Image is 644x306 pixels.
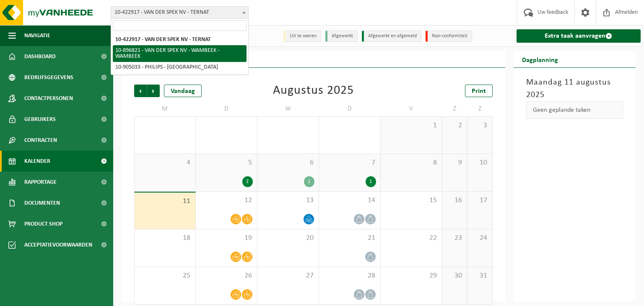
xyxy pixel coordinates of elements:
span: Contracten [24,130,57,151]
span: Print [472,88,486,95]
li: 10-422917 - VAN DER SPEK NV - TERNAT [113,34,247,45]
span: 20 [262,234,314,243]
span: Kalender [24,151,50,172]
h3: Maandag 11 augustus 2025 [526,76,623,101]
li: Afgewerkt en afgemeld [362,31,421,42]
div: Vandaag [164,85,202,97]
span: 6 [262,158,314,167]
div: 2 [242,176,253,187]
span: 23 [447,234,463,243]
span: Dashboard [24,46,56,67]
td: D [319,101,381,116]
span: 28 [323,271,376,280]
span: 29 [200,121,253,130]
span: 25 [139,271,191,280]
span: 28 [139,121,191,130]
span: 10-422917 - VAN DER SPEK NV - TERNAT [111,6,249,19]
td: Z [467,101,493,116]
span: 7 [323,158,376,167]
span: 17 [472,196,488,205]
span: 27 [262,271,314,280]
td: W [257,101,319,116]
li: Uit te voeren [283,31,321,42]
div: 1 [304,176,314,187]
td: V [381,101,442,116]
span: 29 [385,271,438,280]
span: 14 [323,196,376,205]
span: Contactpersonen [24,88,73,109]
span: 31 [323,121,376,130]
span: 24 [472,234,488,243]
td: D [196,101,257,116]
li: 10-896821 - VAN DER SPEK NV - WAMBEEK - WAMBEEK [113,45,247,62]
span: 10 [472,158,488,167]
span: 5 [200,158,253,167]
span: Rapportage [24,172,57,193]
span: 21 [323,234,376,243]
span: 2 [447,121,463,130]
span: 8 [385,158,438,167]
span: Acceptatievoorwaarden [24,234,92,255]
div: Augustus 2025 [273,85,354,97]
span: 11 [139,197,191,206]
span: 19 [200,234,253,243]
span: 12 [200,196,253,205]
span: 18 [139,234,191,243]
span: Vorige [134,85,147,97]
span: Bedrijfsgegevens [24,67,73,88]
span: 9 [447,158,463,167]
span: Product Shop [24,213,62,234]
span: 10-422917 - VAN DER SPEK NV - TERNAT [111,7,248,18]
td: M [134,101,196,116]
li: 10-905033 - PHILIPS - [GEOGRAPHIC_DATA] [113,62,247,73]
span: 30 [447,271,463,280]
span: Navigatie [24,25,50,46]
span: 22 [385,234,438,243]
a: Print [465,85,493,97]
li: Non-conformiteit [426,31,472,42]
li: Afgewerkt [325,31,358,42]
span: 26 [200,271,253,280]
span: 3 [472,121,488,130]
span: 4 [139,158,191,167]
span: 13 [262,196,314,205]
span: 31 [472,271,488,280]
span: Gebruikers [24,109,56,130]
a: Extra taak aanvragen [517,29,641,43]
span: 15 [385,196,438,205]
span: Volgende [147,85,160,97]
h2: Dagplanning [514,51,566,67]
span: 1 [385,121,438,130]
span: 30 [262,121,314,130]
div: Geen geplande taken [526,101,623,119]
span: Documenten [24,193,60,213]
span: 16 [447,196,463,205]
td: Z [442,101,467,116]
div: 1 [366,176,376,187]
